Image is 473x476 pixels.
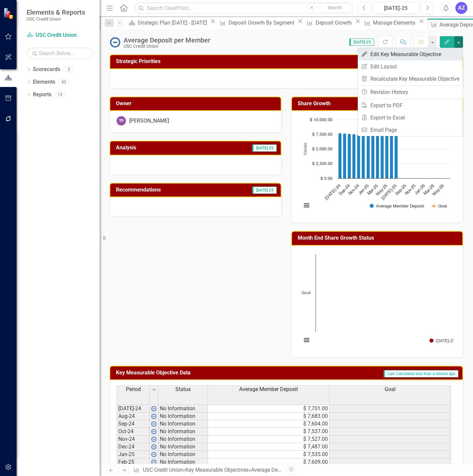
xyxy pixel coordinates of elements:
h3: Month End Share Growth Status [298,235,459,241]
div: Strategic Plan [DATE] - [DATE] [138,19,209,27]
text: May-25 [375,184,388,197]
div: [PERSON_NAME] [129,117,169,125]
button: [DATE]-25 [372,2,420,14]
path: Dec-24, 7,487. Average Member Deposit. [362,134,365,179]
input: Search Below... [27,47,93,59]
button: Search [318,3,351,13]
text: $ 0.00 [321,177,332,181]
path: Feb-25, 7,609. Average Member Deposit. [371,134,375,179]
text: [DATE]-25 [381,184,398,201]
a: Scorecards [33,66,60,73]
div: Deposit Growth [316,19,354,27]
a: Strategic Plan [DATE] - [DATE] [127,19,209,27]
text: Goal [302,289,311,295]
td: $ 7,604.00 [208,420,330,428]
h3: Analysis [116,145,188,151]
a: Email Page [358,124,463,136]
path: Sep-24, 7,604. Average Member Deposit. [348,134,351,179]
button: View chart menu, Chart [302,336,311,345]
td: Feb-25 [117,458,150,466]
text: Jan-25 [358,184,370,196]
path: Nov-24, 7,527. Average Member Deposit. [357,134,360,179]
text: Mar-25 [367,184,379,196]
span: [DATE]-25 [252,187,277,194]
text: $ 5,000.00 [312,147,332,151]
div: Average Deposit per Member [124,37,210,44]
path: Aug-24, 7,683. Average Member Deposit. [343,133,346,179]
div: Average Deposit per Member [251,467,319,473]
svg: Interactive chart [298,251,453,351]
a: Manage Elements [362,19,417,27]
a: USC Credit Union [143,467,183,473]
span: Average Member Deposit [239,386,298,392]
path: Apr-25, 7,467. Average Member Deposit. [381,134,384,179]
text: [DATE]-24 [324,184,341,201]
td: Nov-24 [117,436,150,443]
path: Oct-24, 7,537. Average Member Deposit. [352,134,356,179]
button: Show Jul-25 [429,338,447,344]
td: No Information [158,443,208,451]
text: Jan-26 [414,184,426,196]
text: Sep-24 [338,184,351,196]
td: Dec-24 [117,443,150,451]
span: [DATE]-25 [252,144,277,152]
a: Edit Key Measurable Objective [358,48,463,60]
text: $ 10,000.00 [310,118,332,122]
span: Goal [385,386,396,392]
a: Deposit Growth [305,19,354,27]
img: No Information [110,37,120,47]
img: wPkqUstsMhMTgAAAABJRU5ErkJggg== [151,459,156,465]
td: $ 7,701.00 [208,405,330,413]
button: Show Average Member Deposit [370,203,424,208]
a: Recalculate Key Measurable Objective [358,73,463,85]
a: Reports [33,91,51,99]
span: Last Calculated less than a minute ago [384,370,458,377]
td: [DATE]-24 [117,405,150,413]
img: wPkqUstsMhMTgAAAABJRU5ErkJggg== [151,452,156,457]
button: AZ [455,2,467,14]
td: No Information [158,405,208,413]
div: 3 [63,67,74,72]
text: Nov-25 [404,184,417,196]
span: Period [126,386,141,392]
a: USC Credit Union [27,32,93,39]
img: wPkqUstsMhMTgAAAABJRU5ErkJggg== [151,444,156,449]
h3: Strategic Priorities [116,58,459,64]
path: Mar-25, 7,562. Average Member Deposit. [376,134,379,179]
td: $ 7,683.00 [208,413,330,420]
td: $ 7,487.00 [208,443,330,451]
td: $ 7,609.00 [208,458,330,466]
div: Chart. Highcharts interactive chart. [298,116,456,216]
td: No Information [158,458,208,466]
img: ClearPoint Strategy [3,7,15,19]
a: Edit Layout [358,60,463,73]
text: Values [303,143,308,155]
span: Elements & Reports [27,8,85,16]
h3: Share Growth [298,101,459,107]
div: USC Credit Union [124,44,210,49]
span: [DATE]-25 [349,39,374,46]
div: 43 [58,79,69,85]
small: USC Credit Union [27,16,85,22]
td: $ 7,537.00 [208,428,330,436]
img: wPkqUstsMhMTgAAAABJRU5ErkJggg== [151,436,156,442]
td: Sep-24 [117,420,150,428]
div: TP [117,116,126,125]
td: Jan-25 [117,451,150,458]
h3: Owner [116,101,277,107]
path: Jun-25, 8,695. Average Member Deposit. [390,127,393,179]
td: No Information [158,451,208,458]
button: Show Goal [431,203,447,208]
a: Deposit Growth By Segment [217,19,296,27]
path: Jul-25, 8,668. Average Member Deposit. [395,127,398,179]
div: [DATE]-25 [375,4,417,12]
td: Aug-24 [117,413,150,420]
td: $ 7,527.00 [208,436,330,443]
text: $ 2,500.00 [312,162,332,166]
img: wPkqUstsMhMTgAAAABJRU5ErkJggg== [151,406,156,411]
td: No Information [158,436,208,443]
h3: Recommendations [116,187,219,193]
span: Search [328,5,342,10]
img: wPkqUstsMhMTgAAAABJRU5ErkJggg== [151,429,156,434]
